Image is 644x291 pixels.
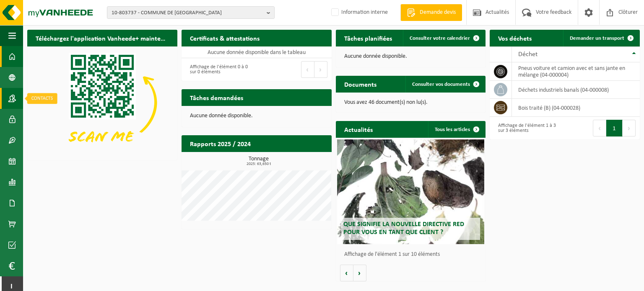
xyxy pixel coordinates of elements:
a: Consulter votre calendrier [403,30,485,46]
button: Next [314,61,327,78]
span: Déchet [518,51,538,58]
a: Que signifie la nouvelle directive RED pour vous en tant que client ? [337,139,484,244]
span: 2025: 63,650 t [186,162,332,166]
td: Aucune donnée disponible dans le tableau [182,46,332,58]
img: Download de VHEPlus App [27,46,177,159]
button: Next [623,120,636,136]
a: Consulter vos documents [405,76,485,93]
a: Demander un transport [563,30,639,46]
p: Affichage de l'élément 1 sur 10 éléments [344,252,482,258]
span: Que signifie la nouvelle directive RED pour vous en tant que client ? [343,221,464,236]
h2: Vos déchets [490,30,540,46]
p: Vous avez 46 document(s) non lu(s). [344,100,478,106]
button: 1 [606,120,623,136]
span: 10-803737 - COMMUNE DE [GEOGRAPHIC_DATA] [112,7,263,19]
h2: Actualités [336,121,381,137]
button: 10-803737 - COMMUNE DE [GEOGRAPHIC_DATA] [107,6,275,19]
h2: Téléchargez l'application Vanheede+ maintenant! [27,30,177,46]
button: Previous [593,120,606,136]
h2: Tâches planifiées [336,30,400,46]
span: Consulter votre calendrier [410,36,470,41]
span: Consulter vos documents [412,82,470,87]
h2: Tâches demandées [182,89,252,106]
a: Tous les articles [428,121,485,138]
h2: Documents [336,76,385,92]
td: déchets industriels banals (04-000008) [512,81,640,99]
div: Affichage de l'élément 1 à 3 sur 3 éléments [494,119,561,137]
span: Demande devis [418,8,458,17]
td: pneus voiture et camion avec et sans jante en mélange (04-000004) [512,62,640,81]
a: Demande devis [400,4,462,21]
button: Previous [301,61,314,78]
button: Volgende [353,265,366,281]
label: Information interne [330,6,388,19]
h2: Rapports 2025 / 2024 [182,135,259,152]
a: Consulter les rapports [259,152,331,168]
h3: Tonnage [186,156,332,166]
p: Aucune donnée disponible. [344,54,478,59]
button: Vorige [340,265,353,281]
h2: Certificats & attestations [182,30,268,46]
span: Demander un transport [570,36,624,41]
td: bois traité (B) (04-000028) [512,99,640,117]
p: Aucune donnée disponible. [190,113,323,119]
div: Affichage de l'élément 0 à 0 sur 0 éléments [186,60,252,79]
